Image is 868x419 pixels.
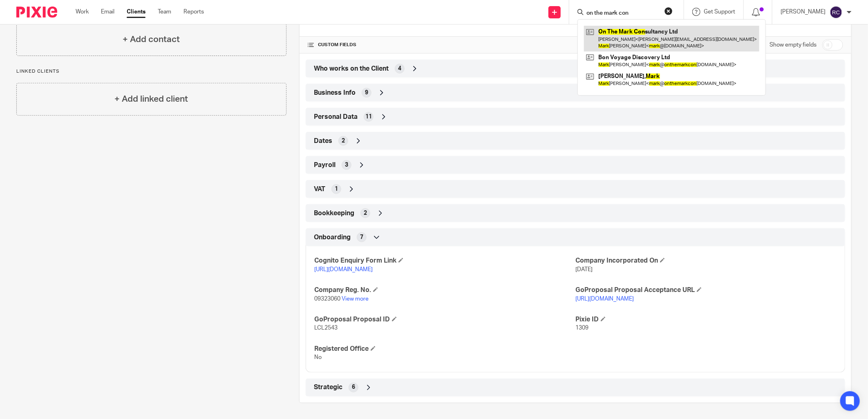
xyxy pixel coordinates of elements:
label: Show empty fields [770,41,817,49]
h4: CUSTOM FIELDS [308,42,575,48]
span: 1 [335,185,338,193]
a: Work [76,8,89,16]
span: VAT [314,185,325,194]
span: 2 [364,209,367,217]
span: 2 [342,137,345,145]
p: [PERSON_NAME] [781,8,825,16]
h4: Cognito Enquiry Form Link [314,256,575,265]
button: Clear [664,7,673,15]
h4: Company Reg. No. [314,286,575,294]
span: LCL2543 [314,325,338,331]
span: Who works on the Client [314,65,389,73]
h4: GoProposal Proposal ID [314,315,575,324]
span: 3 [345,161,348,169]
a: View more [342,296,369,302]
span: 1309 [575,325,588,331]
a: Reports [183,8,204,16]
span: Personal Data [314,113,358,121]
input: Search [586,10,659,17]
h4: + Add contact [123,33,180,46]
span: 9 [365,89,368,97]
span: Bookkeeping [314,209,354,218]
a: Clients [127,8,145,16]
span: Payroll [314,161,336,169]
span: Dates [314,137,332,145]
span: Onboarding [314,233,351,242]
a: Email [101,8,114,16]
h4: Company Incorporated On [575,256,837,265]
h4: Registered Office [314,345,575,353]
span: 7 [360,233,363,241]
h4: + Add linked client [114,93,188,105]
span: [DATE] [575,267,593,272]
span: 6 [352,383,355,391]
span: 4 [398,65,401,73]
h4: GoProposal Proposal Acceptance URL [575,286,837,294]
a: Team [158,8,171,16]
h4: Pixie ID [575,315,837,324]
a: [URL][DOMAIN_NAME] [575,296,634,302]
span: Get Support [704,9,735,15]
span: No [314,354,322,360]
p: Linked clients [16,68,286,75]
a: [URL][DOMAIN_NAME] [314,267,373,272]
span: 09323060 [314,296,340,302]
span: Business Info [314,89,356,97]
img: Pixie [16,7,57,18]
span: 11 [365,113,372,121]
span: Strategic [314,383,342,392]
img: svg%3E [830,6,843,19]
